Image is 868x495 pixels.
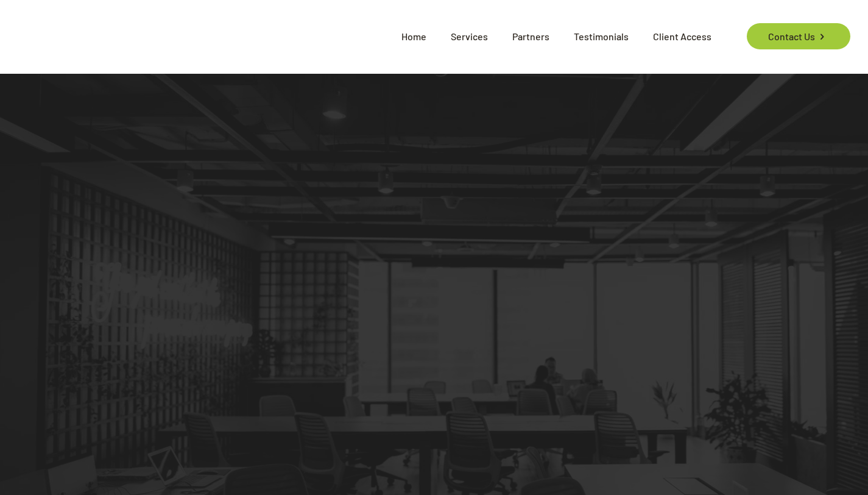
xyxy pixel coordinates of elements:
[747,23,850,49] a: Contact Us
[168,187,372,285] rs-layer: DEW IT
[168,231,372,290] span: Solutions
[500,18,562,55] span: Partners
[389,18,439,55] span: Home
[562,18,641,55] span: Testimonials
[439,18,500,55] span: Services
[641,18,724,55] span: Client Access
